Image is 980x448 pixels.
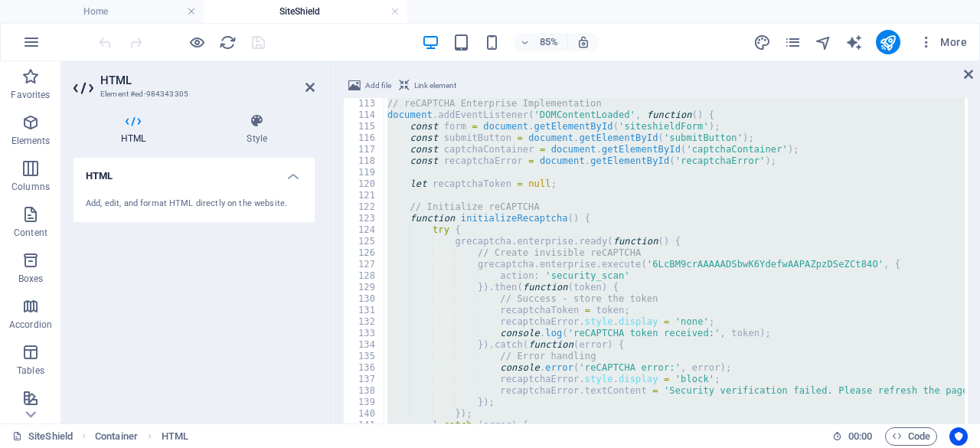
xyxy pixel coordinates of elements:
[344,110,385,121] div: 114
[344,236,385,247] div: 125
[17,365,44,377] p: Tables
[219,34,237,51] i: Reload page
[344,155,385,167] div: 118
[414,77,456,95] span: Link element
[344,213,385,224] div: 123
[848,427,872,446] span: 00 00
[14,227,47,239] p: Content
[344,224,385,236] div: 124
[9,319,52,331] p: Accordion
[577,35,590,49] i: On resize automatically adjust zoom level to fit chosen device.
[344,190,385,201] div: 121
[859,430,861,442] span: :
[949,427,968,446] button: Usercentrics
[344,305,385,316] div: 131
[162,427,188,446] span: Click to select. Double-click to edit
[344,201,385,213] div: 122
[199,113,315,146] h4: Style
[344,328,385,339] div: 133
[537,33,561,51] h6: 85%
[845,33,864,51] button: text_generator
[11,181,50,193] p: Columns
[344,144,385,155] div: 117
[344,397,385,408] div: 139
[514,33,568,51] button: 85%
[344,270,385,282] div: 128
[815,33,833,51] button: navigator
[784,33,802,51] button: pages
[892,427,930,446] span: Code
[11,89,50,101] p: Favorites
[344,98,385,110] div: 113
[344,132,385,144] div: 116
[344,374,385,385] div: 137
[344,408,385,420] div: 140
[73,158,315,185] h4: HTML
[919,34,967,50] span: More
[365,77,391,95] span: Add file
[885,427,937,446] button: Code
[100,87,284,101] h3: Element #ed-984343305
[815,34,832,51] i: Navigator
[397,77,459,95] button: Link element
[344,420,385,431] div: 141
[95,427,138,446] span: Click to select. Double-click to edit
[344,247,385,259] div: 126
[188,33,206,51] button: Click here to leave preview mode and continue editing
[344,167,385,178] div: 119
[344,351,385,362] div: 135
[845,34,863,51] i: AI Writer
[11,135,51,147] p: Elements
[879,34,897,51] i: Publish
[95,427,188,446] nav: breadcrumb
[832,427,873,446] h6: Session time
[753,34,771,51] i: Design (Ctrl+Alt+Y)
[753,33,772,51] button: design
[344,178,385,190] div: 120
[12,427,73,446] a: Click to cancel selection. Double-click to open Pages
[346,77,394,95] button: Add file
[204,3,407,20] h4: SiteShield
[100,74,315,87] h2: HTML
[344,339,385,351] div: 134
[344,385,385,397] div: 138
[344,293,385,305] div: 130
[344,282,385,293] div: 129
[73,113,199,146] h4: HTML
[344,316,385,328] div: 132
[344,362,385,374] div: 136
[344,259,385,270] div: 127
[344,121,385,132] div: 115
[784,34,802,51] i: Pages (Ctrl+Alt+S)
[86,198,302,211] div: Add, edit, and format HTML directly on the website.
[218,33,237,51] button: reload
[18,273,44,285] p: Boxes
[913,30,973,54] button: More
[876,30,900,54] button: publish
